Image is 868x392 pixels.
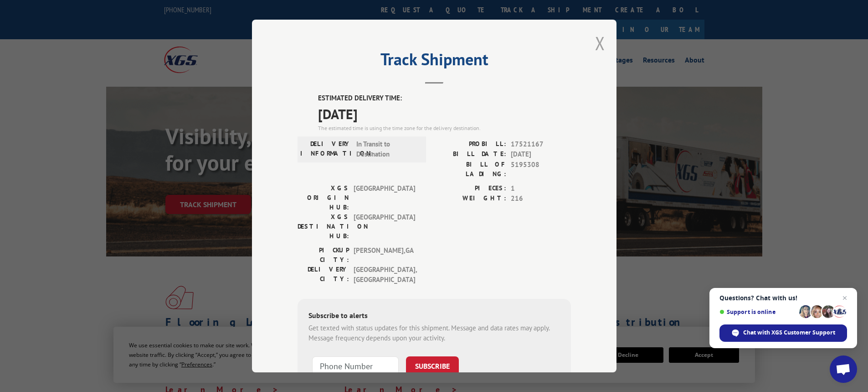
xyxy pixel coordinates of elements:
label: XGS DESTINATION HUB: [298,212,349,241]
label: DELIVERY INFORMATION: [300,139,352,160]
span: [GEOGRAPHIC_DATA] [354,183,415,212]
span: [DATE] [511,149,571,160]
span: Support is online [719,308,796,315]
label: BILL OF LADING: [434,160,506,179]
label: XGS ORIGIN HUB: [298,183,349,212]
div: The estimated time is using the time zone for the delivery destination. [318,124,571,132]
label: PROBILL: [434,139,506,150]
span: Chat with XGS Customer Support [719,324,847,342]
span: In Transit to Destination [356,139,418,160]
input: Phone Number [312,356,399,376]
label: ESTIMATED DELIVERY TIME: [318,93,571,104]
span: 17521167 [511,139,571,150]
span: 216 [511,193,571,204]
label: WEIGHT: [434,193,506,204]
span: [GEOGRAPHIC_DATA] , [GEOGRAPHIC_DATA] [354,265,415,285]
label: DELIVERY CITY: [298,265,349,285]
div: Subscribe to alerts [308,310,560,323]
span: [PERSON_NAME] , GA [354,246,415,265]
span: Questions? Chat with us! [719,294,847,302]
span: Chat with XGS Customer Support [743,329,835,337]
span: 5195308 [511,160,571,179]
span: 1 [511,183,571,194]
button: Close modal [595,31,605,55]
h2: Track Shipment [298,53,571,70]
div: Get texted with status updates for this shipment. Message and data rates may apply. Message frequ... [308,323,560,344]
a: Open chat [830,355,857,383]
label: BILL DATE: [434,149,506,160]
span: [DATE] [318,104,571,124]
label: PICKUP CITY: [298,246,349,265]
label: PIECES: [434,183,506,194]
span: [GEOGRAPHIC_DATA] [354,212,415,241]
button: SUBSCRIBE [406,356,459,376]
